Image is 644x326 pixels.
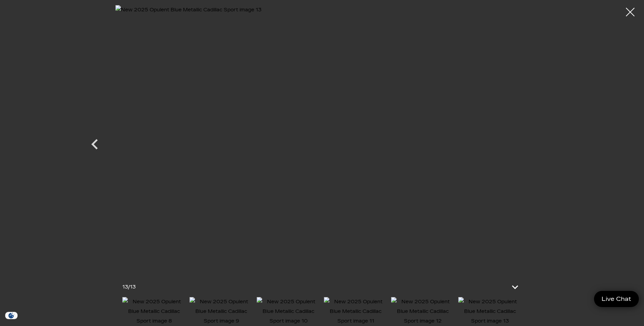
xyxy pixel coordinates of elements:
[130,284,136,290] span: 13
[84,130,105,161] div: Previous
[190,297,253,326] img: New 2025 Opulent Blue Metallic Cadillac Sport image 9
[598,295,635,303] span: Live Chat
[122,297,186,326] img: New 2025 Opulent Blue Metallic Cadillac Sport image 8
[3,312,19,319] img: Opt-Out Icon
[257,297,320,326] img: New 2025 Opulent Blue Metallic Cadillac Sport image 10
[122,282,136,292] div: /
[391,297,455,326] img: New 2025 Opulent Blue Metallic Cadillac Sport image 12
[324,297,388,326] img: New 2025 Opulent Blue Metallic Cadillac Sport image 11
[115,5,529,271] img: New 2025 Opulent Blue Metallic Cadillac Sport image 13
[122,284,128,290] span: 13
[3,312,19,319] section: Click to Open Cookie Consent Modal
[458,297,522,326] img: New 2025 Opulent Blue Metallic Cadillac Sport image 13
[594,291,639,307] a: Live Chat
